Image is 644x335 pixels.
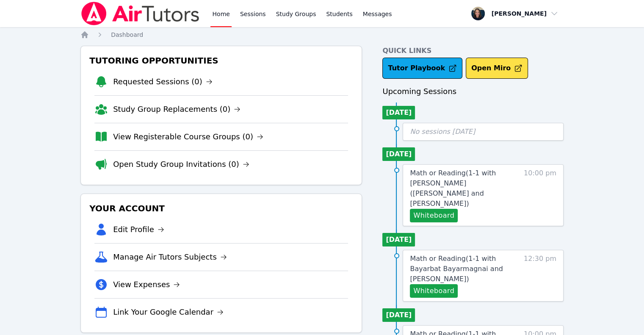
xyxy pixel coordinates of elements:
span: 12:30 pm [524,254,556,298]
a: Tutor Playbook [382,58,462,79]
h3: Tutoring Opportunities [88,53,355,68]
a: Study Group Replacements (0) [113,103,240,115]
a: Math or Reading(1-1 with Bayarbat Bayarmagnai and [PERSON_NAME]) [410,254,520,284]
a: Manage Air Tutors Subjects [113,251,227,263]
a: View Registerable Course Groups (0) [113,131,263,143]
h3: Your Account [88,201,355,216]
a: Link Your Google Calendar [113,306,224,318]
span: Math or Reading ( 1-1 with [PERSON_NAME] ([PERSON_NAME] and [PERSON_NAME] ) [410,169,496,208]
li: [DATE] [382,106,415,119]
button: Whiteboard [410,209,458,222]
li: [DATE] [382,147,415,161]
a: View Expenses [113,279,180,291]
span: Messages [363,10,392,18]
span: Math or Reading ( 1-1 with Bayarbat Bayarmagnai and [PERSON_NAME] ) [410,255,503,283]
a: Dashboard [111,30,143,39]
a: Edit Profile [113,224,164,235]
img: Air Tutors [80,2,200,25]
button: Open Miro [466,58,528,79]
span: Dashboard [111,31,143,38]
li: [DATE] [382,308,415,322]
a: Requested Sessions (0) [113,76,213,88]
h3: Upcoming Sessions [382,86,564,97]
nav: Breadcrumb [80,30,564,39]
a: Math or Reading(1-1 with [PERSON_NAME] ([PERSON_NAME] and [PERSON_NAME]) [410,168,520,209]
span: No sessions [DATE] [410,127,475,136]
button: Whiteboard [410,284,458,298]
a: Open Study Group Invitations (0) [113,158,249,170]
li: [DATE] [382,233,415,246]
span: 10:00 pm [524,168,556,222]
h4: Quick Links [382,46,564,56]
